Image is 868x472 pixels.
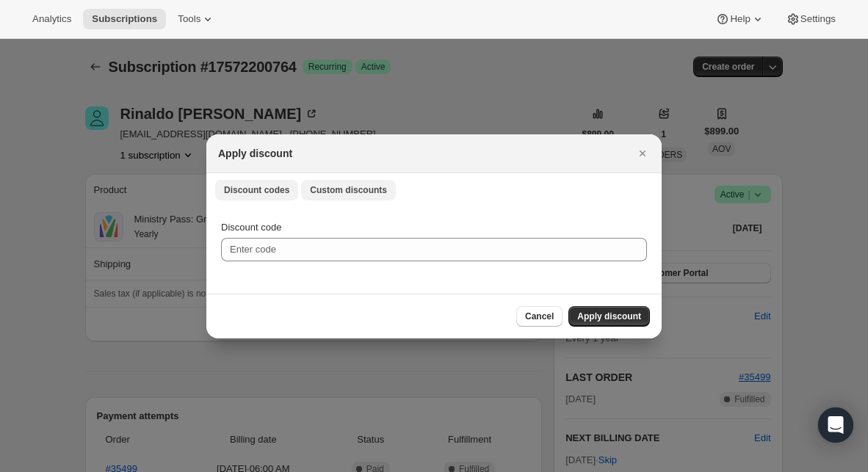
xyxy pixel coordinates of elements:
[730,13,750,25] span: Help
[32,13,71,25] span: Analytics
[178,13,200,25] span: Tools
[206,206,662,294] div: Discount codes
[301,180,396,200] button: Custom discounts
[818,407,853,443] div: Open Intercom Messenger
[224,184,289,196] span: Discount codes
[516,306,563,327] button: Cancel
[215,180,298,200] button: Discount codes
[310,184,387,196] span: Custom discounts
[92,13,157,25] span: Subscriptions
[777,9,845,29] button: Settings
[706,9,773,29] button: Help
[83,9,166,29] button: Subscriptions
[218,146,292,161] h2: Apply discount
[632,143,653,164] button: Close
[568,306,650,327] button: Apply discount
[221,238,647,261] input: Enter code
[169,9,224,29] button: Tools
[800,13,836,25] span: Settings
[23,9,80,29] button: Analytics
[525,311,554,322] span: Cancel
[577,311,641,322] span: Apply discount
[221,222,281,233] span: Discount code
